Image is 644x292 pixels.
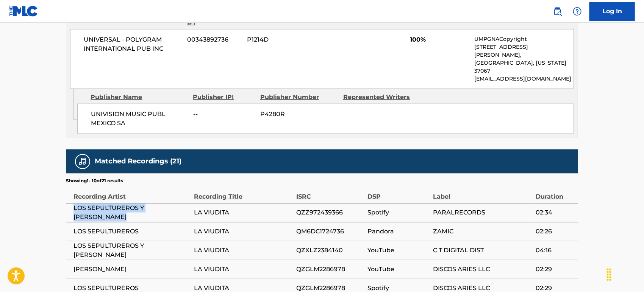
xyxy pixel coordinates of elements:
span: ZAMIC [433,227,532,236]
span: P4280R [260,110,338,119]
span: 100% [410,35,469,44]
span: Pandora [367,227,430,236]
div: Recording Title [194,184,292,201]
span: 00343892736 [188,35,241,44]
span: LOS SEPULTUREROS Y [PERSON_NAME] [73,203,190,222]
span: QZXLZ2384140 [296,246,363,255]
span: 02:29 [536,265,574,274]
span: LA VIUDITA [194,246,292,255]
p: [STREET_ADDRESS][PERSON_NAME], [475,43,574,59]
p: UMPGNACopyright [475,35,574,43]
span: UNIVERSAL - POLYGRAM INTERNATIONAL PUB INC [84,35,182,53]
span: LOS SEPULTUREROS [73,227,190,236]
span: YouTube [367,265,430,274]
div: Duration [536,184,574,201]
div: Publisher Name [91,93,187,102]
iframe: Chat Widget [606,256,644,292]
img: Matched Recordings [78,157,87,166]
a: Public Search [550,4,565,19]
a: Log In [589,2,635,21]
span: 02:34 [536,208,574,217]
div: Publisher Number [260,93,338,102]
span: LA VIUDITA [194,208,292,217]
span: C T DIGITAL DIST [433,246,532,255]
span: LOS SEPULTUREROS Y [PERSON_NAME] [73,241,190,259]
span: QM6DC1724736 [296,227,363,236]
div: Represented Writers [343,93,420,102]
div: ISRC [296,184,363,201]
div: Publisher IPI [193,93,255,102]
span: PARALRECORDS [433,208,532,217]
p: Showing 1 - 10 of 21 results [66,177,123,184]
span: P1214D [247,35,320,44]
img: help [573,7,582,16]
div: Drag [603,263,615,286]
div: Help [570,4,585,19]
div: Recording Artist [73,184,190,201]
div: Label [433,184,532,201]
span: QZGLM2286978 [296,265,363,274]
span: UNIVISION MUSIC PUBL MEXICO SA [91,110,188,128]
span: -- [193,110,255,119]
span: 02:26 [536,227,574,236]
h5: Matched Recordings (21) [95,157,181,166]
div: DSP [367,184,430,201]
p: [GEOGRAPHIC_DATA], [US_STATE] 37067 [475,59,574,75]
span: Spotify [367,208,430,217]
span: YouTube [367,246,430,255]
span: LA VIUDITA [194,227,292,236]
span: QZZ972439366 [296,208,363,217]
span: [PERSON_NAME] [73,265,190,274]
img: search [553,7,562,16]
span: DISCOS ARIES LLC [433,265,532,274]
span: 04:16 [536,246,574,255]
img: MLC Logo [9,6,38,17]
span: LA VIUDITA [194,265,292,274]
p: [EMAIL_ADDRESS][DOMAIN_NAME] [475,75,574,83]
